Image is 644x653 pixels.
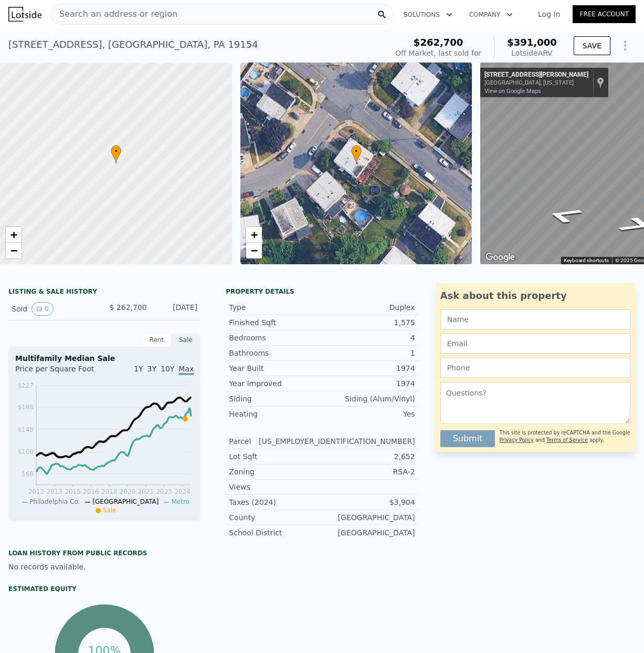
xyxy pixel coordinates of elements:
div: This site is protected by reCAPTCHA and the Google and apply. [499,426,630,447]
a: Show location on map [597,77,604,88]
div: [US_EMPLOYER_IDENTIFICATION_NUMBER] [259,436,415,447]
span: 3Y [147,365,156,373]
button: Company [461,5,521,24]
button: Show Options [615,35,636,56]
div: Multifamily Median Sale [15,353,194,364]
span: $262,700 [414,37,463,48]
button: Solutions [395,5,461,24]
div: Lotside ARV [507,48,557,58]
span: $391,000 [507,37,557,48]
div: 1 [322,348,415,358]
div: [GEOGRAPHIC_DATA], [US_STATE] [484,79,588,86]
span: Sale [103,506,117,514]
div: RSA-2 [322,467,415,477]
div: Yes [322,409,415,419]
div: 2,652 [322,451,415,462]
span: 1Y [134,365,143,373]
div: [GEOGRAPHIC_DATA] [322,512,415,523]
button: View historical data [31,302,54,316]
div: 4 [322,333,415,343]
tspan: $108 [17,448,34,455]
tspan: 2016 [83,488,99,495]
span: Search an address or region [51,8,177,20]
tspan: 2021 [138,488,154,495]
a: Zoom out [6,243,22,258]
div: School District [229,527,322,538]
div: Zoning [229,467,322,477]
div: Siding (Alum/Vinyl) [322,393,415,404]
tspan: $227 [17,382,34,389]
div: No records available. [8,562,200,572]
button: Submit [440,430,495,447]
span: Metro [171,498,189,505]
div: Off Market, last sold for [395,48,481,58]
button: SAVE [574,36,610,55]
span: 10Y [161,365,174,373]
div: Parcel [229,436,259,447]
div: Year Built [229,363,322,374]
span: Philadelphia Co. [29,498,80,505]
div: [DATE] [155,302,198,316]
div: [STREET_ADDRESS][PERSON_NAME] [484,71,588,79]
span: $ 262,700 [109,303,146,312]
div: Lot Sqft [229,451,322,462]
div: • [351,145,362,163]
div: Price per Square Foot [15,364,104,380]
input: Phone [440,358,630,378]
tspan: $148 [17,426,34,433]
img: Google [483,251,518,264]
a: Zoom in [6,227,22,243]
a: Zoom in [246,227,262,243]
div: Bathrooms [229,348,322,358]
div: Taxes (2024) [229,497,322,507]
tspan: $68 [22,470,34,478]
div: Sale [171,333,200,347]
div: Sold [12,302,96,316]
tspan: 2020 [120,488,136,495]
span: • [111,147,121,156]
input: Name [440,309,630,329]
span: − [250,244,257,257]
a: Free Account [573,5,636,23]
div: [GEOGRAPHIC_DATA] [322,527,415,538]
div: Rent [142,333,171,347]
a: Log In [525,9,573,19]
span: − [10,244,17,257]
img: Lotside [8,7,41,22]
div: Bedrooms [229,333,322,343]
span: Max [178,365,194,375]
div: County [229,512,322,523]
a: Terms of Service [546,437,588,443]
div: LISTING & SALE HISTORY [8,287,200,298]
tspan: 2013 [47,488,63,495]
div: Views [229,482,322,492]
div: Heating [229,409,322,419]
div: 1974 [322,363,415,374]
div: Property details [226,287,418,296]
tspan: $188 [17,403,34,411]
a: View on Google Maps [484,88,541,95]
div: Type [229,302,322,313]
a: Open this area in Google Maps (opens a new window) [483,251,518,264]
path: Go Southeast, Patrician Dr [530,203,598,227]
a: Zoom out [246,243,262,258]
tspan: 2015 [65,488,81,495]
div: 1,575 [322,317,415,328]
div: Duplex [322,302,415,313]
div: Year Improved [229,378,322,389]
span: + [10,228,17,241]
div: Estimated Equity [8,585,200,593]
tspan: 2024 [174,488,191,495]
a: Privacy Policy [499,437,533,443]
div: [STREET_ADDRESS] , [GEOGRAPHIC_DATA] , PA 19154 [8,37,258,52]
span: [GEOGRAPHIC_DATA] [92,498,159,505]
div: Ask about this property [440,288,630,303]
div: Siding [229,393,322,404]
tspan: 2012 [28,488,45,495]
div: Finished Sqft [229,317,322,328]
tspan: 2018 [101,488,118,495]
tspan: 2023 [156,488,172,495]
div: $3,904 [322,497,415,507]
span: + [250,228,257,241]
input: Email [440,334,630,354]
